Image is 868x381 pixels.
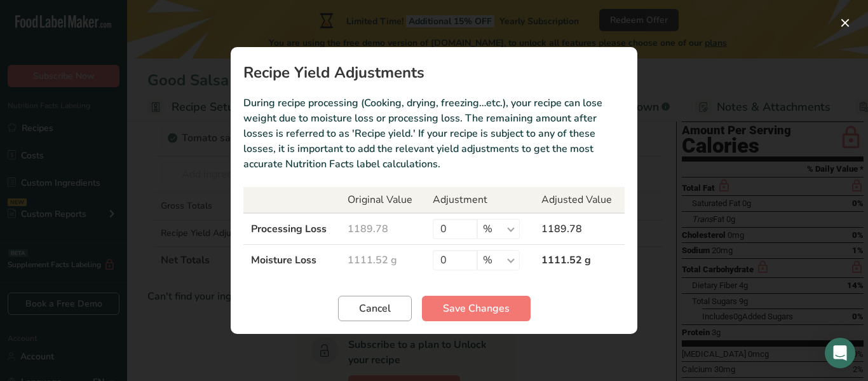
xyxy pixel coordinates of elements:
[425,187,534,213] th: Adjustment
[443,301,510,316] span: Save Changes
[534,187,625,213] th: Adjusted Value
[243,95,625,172] p: During recipe processing (Cooking, drying, freezing…etc.), your recipe can lose weight due to moi...
[340,187,425,213] th: Original Value
[422,296,531,321] button: Save Changes
[243,213,340,245] td: Processing Loss
[338,296,412,321] button: Cancel
[243,65,625,80] h1: Recipe Yield Adjustments
[243,245,340,276] td: Moisture Loss
[359,301,391,316] span: Cancel
[825,338,855,368] div: Open Intercom Messenger
[534,245,625,276] td: 1111.52 g
[340,213,425,245] td: 1189.78
[340,245,425,276] td: 1111.52 g
[534,213,625,245] td: 1189.78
